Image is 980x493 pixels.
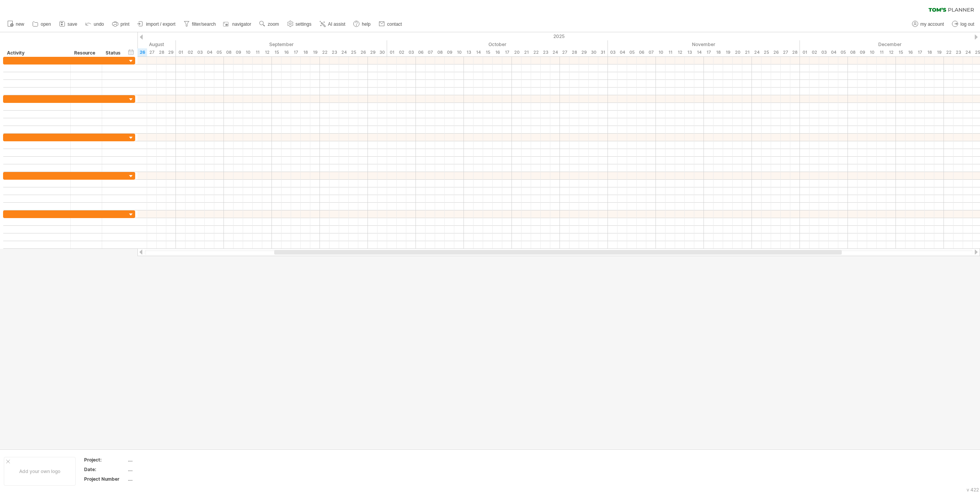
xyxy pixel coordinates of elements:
div: Wednesday, 27 August 2025 [147,48,157,56]
span: import / export [146,22,175,27]
div: Resource [74,49,98,57]
div: Wednesday, 8 October 2025 [435,48,445,56]
span: AI assist [328,22,345,27]
div: Project: [84,457,126,463]
div: Tuesday, 11 November 2025 [665,48,675,56]
div: Friday, 14 November 2025 [694,48,704,56]
div: Thursday, 4 December 2025 [829,48,838,56]
div: Wednesday, 19 November 2025 [723,48,733,56]
div: Wednesday, 3 September 2025 [195,48,205,56]
a: settings [285,19,314,29]
div: Tuesday, 2 December 2025 [809,48,819,56]
span: contact [387,22,402,27]
div: Friday, 28 November 2025 [790,48,800,56]
div: Tuesday, 14 October 2025 [473,48,483,56]
span: my account [920,22,944,27]
div: Add your own logo [4,457,76,486]
a: undo [83,19,106,29]
div: Friday, 31 October 2025 [598,48,608,56]
div: November 2025 [608,40,800,48]
div: Tuesday, 30 September 2025 [377,48,387,56]
div: Tuesday, 18 November 2025 [713,48,723,56]
span: navigator [232,22,251,27]
div: Monday, 1 September 2025 [176,48,185,56]
span: open [41,22,51,27]
div: October 2025 [387,40,608,48]
div: Wednesday, 12 November 2025 [675,48,685,56]
div: Thursday, 13 November 2025 [685,48,694,56]
div: Tuesday, 23 September 2025 [329,48,339,56]
span: new [16,22,24,27]
div: Tuesday, 25 November 2025 [761,48,771,56]
div: Thursday, 27 November 2025 [781,48,790,56]
div: Project Number [84,476,126,482]
div: Friday, 19 December 2025 [934,48,944,56]
div: Thursday, 18 December 2025 [925,48,934,56]
div: Monday, 13 October 2025 [464,48,473,56]
div: Friday, 7 November 2025 [646,48,656,56]
div: Thursday, 30 October 2025 [589,48,598,56]
a: filter/search [182,19,218,29]
div: Wednesday, 24 December 2025 [963,48,973,56]
div: Monday, 15 December 2025 [896,48,906,56]
span: print [121,22,129,27]
div: Monday, 6 October 2025 [416,48,425,56]
a: navigator [222,19,253,29]
a: zoom [257,19,281,29]
div: Thursday, 25 September 2025 [349,48,358,56]
div: Thursday, 28 August 2025 [157,48,166,56]
span: undo [94,22,104,27]
div: Tuesday, 16 December 2025 [906,48,915,56]
span: filter/search [192,22,216,27]
a: new [5,19,26,29]
div: Monday, 22 December 2025 [944,48,954,56]
div: Friday, 5 September 2025 [214,48,224,56]
div: Tuesday, 16 September 2025 [281,48,291,56]
div: Thursday, 18 September 2025 [301,48,310,56]
div: Monday, 29 September 2025 [368,48,377,56]
a: print [110,19,132,29]
a: log out [950,19,977,29]
div: Thursday, 2 October 2025 [397,48,406,56]
div: Friday, 3 October 2025 [406,48,416,56]
div: Monday, 1 December 2025 [800,48,809,56]
div: Monday, 8 September 2025 [224,48,233,56]
div: Tuesday, 9 December 2025 [857,48,867,56]
span: help [362,22,371,27]
div: Tuesday, 4 November 2025 [617,48,627,56]
div: Monday, 10 November 2025 [656,48,665,56]
div: Tuesday, 21 October 2025 [521,48,531,56]
div: v 422 [967,487,979,493]
a: contact [377,19,404,29]
div: Wednesday, 24 September 2025 [339,48,349,56]
div: Friday, 5 December 2025 [838,48,848,56]
div: Friday, 12 September 2025 [262,48,272,56]
div: Friday, 17 October 2025 [502,48,512,56]
div: Thursday, 16 October 2025 [493,48,502,56]
div: Wednesday, 5 November 2025 [627,48,637,56]
div: Wednesday, 29 October 2025 [579,48,589,56]
a: AI assist [318,19,348,29]
div: Thursday, 20 November 2025 [733,48,742,56]
div: Wednesday, 26 November 2025 [771,48,781,56]
div: Friday, 19 September 2025 [310,48,320,56]
div: Monday, 24 November 2025 [752,48,761,56]
div: Thursday, 9 October 2025 [445,48,454,56]
div: Friday, 12 December 2025 [886,48,896,56]
div: Friday, 29 August 2025 [166,48,176,56]
a: import / export [136,19,178,29]
div: Date: [84,466,126,473]
div: Wednesday, 17 December 2025 [915,48,925,56]
div: Status [106,49,122,57]
div: Friday, 26 September 2025 [358,48,368,56]
div: Tuesday, 2 September 2025 [185,48,195,56]
div: Monday, 27 October 2025 [560,48,569,56]
div: Monday, 15 September 2025 [272,48,281,56]
div: Wednesday, 10 September 2025 [243,48,253,56]
div: Friday, 24 October 2025 [550,48,560,56]
div: Monday, 8 December 2025 [848,48,857,56]
div: Thursday, 4 September 2025 [205,48,214,56]
div: Wednesday, 15 October 2025 [483,48,493,56]
div: Monday, 20 October 2025 [512,48,521,56]
div: Tuesday, 26 August 2025 [137,48,147,56]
